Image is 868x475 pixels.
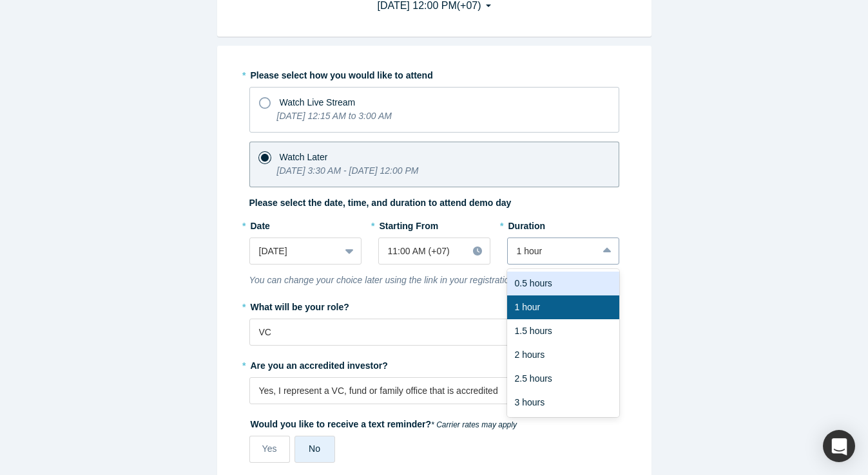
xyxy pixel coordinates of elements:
label: Would you like to receive a text reminder? [249,413,619,431]
div: Yes, I represent a VC, fund or family office that is accredited [259,384,588,398]
div: 2.5 hours [507,367,619,391]
label: Please select the date, time, and duration to attend demo day [249,196,512,210]
em: * Carrier rates may apply [431,420,517,429]
label: What will be your role? [249,296,619,314]
label: Duration [507,215,619,233]
i: You can change your choice later using the link in your registration confirmation email. [249,275,593,285]
span: Watch Later [280,152,328,162]
label: Please select how you would like to attend [249,64,619,82]
i: [DATE] 12:15 AM to 3:00 AM [277,111,392,121]
span: Yes [262,443,277,454]
div: 1 hour [507,295,619,319]
div: 1.5 hours [507,319,619,343]
span: No [309,443,320,454]
div: 3 hours [507,391,619,414]
label: Date [249,215,362,233]
div: 0.5 hours [507,272,619,295]
label: Starting From [378,215,439,233]
div: 2 hours [507,343,619,367]
i: [DATE] 3:30 AM - [DATE] 12:00 PM [277,165,419,176]
span: Watch Live Stream [280,97,356,107]
label: Are you an accredited investor? [249,355,619,373]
